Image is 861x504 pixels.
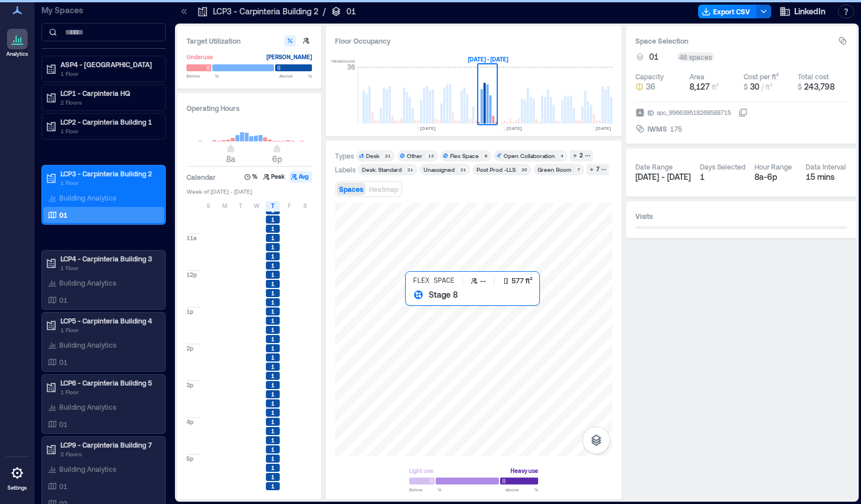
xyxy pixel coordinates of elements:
button: 36 [635,81,685,93]
p: LCP1 - Carpinteria HQ [60,89,157,98]
span: Below % [409,486,441,493]
div: 8a - 6p [755,171,797,183]
span: 2p [186,344,193,352]
span: 36 [646,81,656,93]
span: 1 [271,335,275,343]
span: $ [798,83,802,91]
span: 6p [272,154,282,164]
span: 1 [271,372,275,380]
h3: Calendar [186,171,216,183]
span: T [271,201,275,210]
span: 1 [271,353,275,361]
button: Peak [262,171,288,183]
button: $ 30 / ft² [744,81,793,93]
div: Total cost [798,72,829,81]
button: LinkedIn [776,2,829,21]
p: LCP3 - Carpinteria Building 2 [213,6,318,17]
span: 30 [750,82,759,91]
span: 1 [271,252,275,260]
p: 01 [346,6,356,17]
span: 01 [649,51,658,63]
p: 2 Floors [60,449,157,459]
p: Building Analytics [59,340,116,349]
div: Labels [335,165,356,174]
div: Heavy use [510,465,538,476]
p: LCP3 - Carpinteria Building 2 [60,169,157,178]
p: 1 Floor [60,178,157,187]
span: 1 [271,455,275,463]
button: Export CSV [698,5,757,18]
p: 01 [59,420,67,429]
div: Desk: Standard [362,166,402,174]
p: 01 [59,210,67,220]
div: 6 [482,152,489,159]
h3: Target Utilization [186,35,312,47]
span: W [254,201,260,210]
span: 1 [271,298,275,306]
div: Cost per ft² [744,72,779,81]
p: 1 Floor [60,126,157,136]
span: 1 [271,390,275,398]
span: T [239,201,242,210]
div: Light use [409,465,433,476]
p: 01 [59,295,67,305]
div: Area [689,72,704,81]
h3: Visits [635,210,847,222]
span: 8,127 [689,82,710,91]
span: 1 [271,317,275,325]
span: 1 [271,399,275,407]
text: [DATE] [596,125,611,131]
span: 1 [271,436,275,444]
div: Floor Occupancy [335,35,612,47]
div: Date Range [635,162,673,171]
span: Below % [186,72,219,79]
span: $ [744,83,748,91]
span: F [288,201,291,210]
span: / ft² [761,83,772,91]
div: spc_956639518268588715 [656,107,732,118]
div: Capacity [635,72,664,81]
div: Types [335,151,354,160]
div: Desk [366,152,379,160]
a: Analytics [3,25,32,61]
div: Other [407,152,422,160]
span: 1 [271,326,275,334]
div: Post Prod -LLS [477,166,516,174]
button: Avg [289,171,312,183]
span: 1 [271,261,275,270]
p: 1 Floor [60,387,157,397]
span: 3p [186,381,193,389]
text: [DATE] [506,125,522,131]
div: 21 [383,152,393,159]
button: Heatmap [367,183,401,195]
span: 1p [186,307,193,316]
span: 5p [186,455,193,463]
p: 1 Floor [60,263,157,272]
span: 1 [271,381,275,389]
p: ASP4 - [GEOGRAPHIC_DATA] [60,60,157,69]
p: 2 Floors [60,98,157,107]
span: Week of [DATE] - [DATE] [186,187,312,195]
span: ft² [712,83,719,91]
span: 8a [226,154,235,164]
span: 1 [271,307,275,316]
span: 1 [271,445,275,453]
p: Building Analytics [59,278,116,287]
p: LCP4 - Carpinteria Building 3 [60,254,157,263]
p: 01 [59,482,67,491]
span: 243,798 [804,82,835,91]
div: 20 [519,166,529,173]
p: Settings [7,484,27,491]
div: Data Interval [806,162,846,171]
span: 12p [186,271,197,279]
span: 11a [186,234,197,242]
button: 175 [670,123,748,134]
button: Spaces [337,183,365,195]
div: 175 [669,123,683,134]
span: 1 [271,464,275,472]
text: [DATE] [420,125,436,131]
h3: Operating Hours [186,102,312,114]
p: 1 Floor [60,325,157,334]
span: ID [647,107,654,118]
p: 01 [59,357,67,367]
